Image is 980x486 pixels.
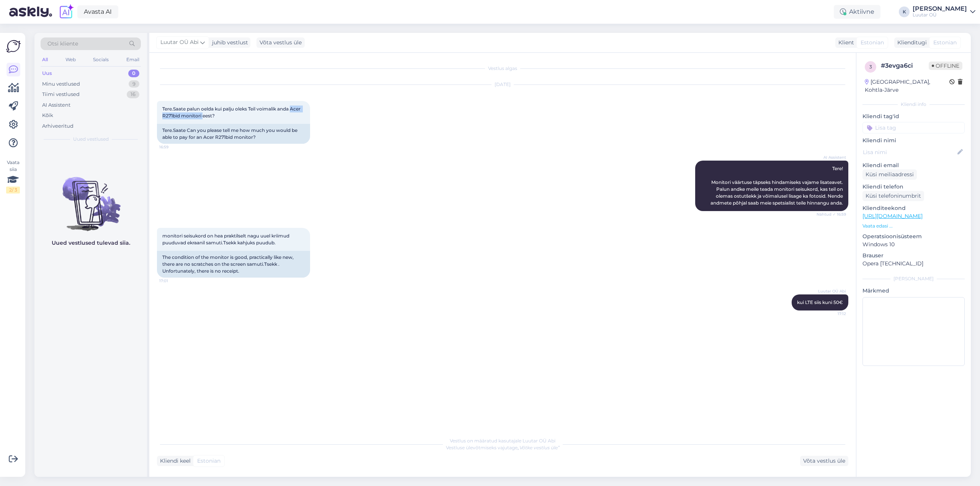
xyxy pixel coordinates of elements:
[862,241,965,249] p: Windows 10
[862,275,965,282] div: [PERSON_NAME]
[913,6,967,12] div: [PERSON_NAME]
[91,55,110,65] div: Socials
[450,438,555,444] span: Vestlus on määratud kasutajale Luutar OÜ Abi
[929,62,962,70] span: Offline
[6,39,21,54] img: Askly Logo
[446,445,560,450] span: Vestluse ülevõtmiseks vajutage
[256,37,305,48] div: Võta vestlus üle
[128,70,139,77] div: 0
[862,161,965,169] p: Kliendi email
[863,148,956,156] input: Lisa nimi
[209,39,248,47] div: juhib vestlust
[862,232,965,241] p: Operatsioonisüsteem
[77,5,118,18] a: Avasta AI
[42,122,73,130] div: Arhiveeritud
[52,239,130,247] p: Uued vestlused tulevad siia.
[869,64,872,70] span: 3
[127,91,139,98] div: 16
[42,80,80,88] div: Minu vestlused
[862,101,965,108] div: Kliendi info
[6,187,20,193] div: 2 / 3
[817,211,846,217] span: Nähtud ✓ 16:59
[834,5,880,19] div: Aktiivne
[862,169,917,180] div: Küsi meiliaadressi
[6,159,20,193] div: Vaata siia
[835,39,854,47] div: Klient
[42,112,53,119] div: Kõik
[64,55,77,65] div: Web
[862,112,965,120] p: Kliendi tag'id
[817,288,846,294] span: Luutar OÜ Abi
[157,65,848,72] div: Vestlus algas
[894,39,927,47] div: Klienditugi
[817,154,846,160] span: AI Assistent
[913,6,975,18] a: [PERSON_NAME]Luutar OÜ
[862,204,965,212] p: Klienditeekond
[125,55,141,65] div: Email
[817,311,846,317] span: 17:12
[160,38,199,47] span: Luutar OÜ Abi
[862,223,965,229] p: Vaata edasi ...
[862,260,965,268] p: Opera [TECHNICAL_ID]
[899,7,910,17] div: K
[913,12,967,18] div: Luutar OÜ
[162,233,291,245] span: monitori seisukord on hea praktilselt nagu uuel kriimud puuduvad ekraanil samuti.Tsekk kahjuks pu...
[197,457,220,465] span: Estonian
[933,39,957,47] span: Estonian
[862,137,965,145] p: Kliendi nimi
[862,122,965,133] input: Lisa tag
[157,81,848,88] div: [DATE]
[862,213,923,219] a: [URL][DOMAIN_NAME]
[861,39,884,47] span: Estonian
[42,101,70,109] div: AI Assistent
[865,78,949,94] div: [GEOGRAPHIC_DATA], Kohtla-Järve
[42,91,80,98] div: Tiimi vestlused
[862,252,965,260] p: Brauser
[159,144,188,150] span: 16:59
[58,4,74,20] img: explore-ai
[862,287,965,295] p: Märkmed
[129,80,139,88] div: 9
[162,106,302,119] span: Tere.Saate palun oelda kui palju oleks Teil voimalik anda Acer R271bid monitori eest?
[34,163,147,232] img: No chats
[797,299,843,305] span: kui LTE siis kuni 50€
[47,40,78,48] span: Otsi kliente
[862,191,924,201] div: Küsi telefoninumbrit
[800,456,848,466] div: Võta vestlus üle
[862,183,965,191] p: Kliendi telefon
[42,70,52,77] div: Uus
[157,457,191,465] div: Kliendi keel
[159,278,188,284] span: 17:01
[518,445,560,450] i: „Võtke vestlus üle”
[73,136,109,143] span: Uued vestlused
[157,124,310,144] div: Tere.Saate Can you please tell me how much you would be able to pay for an Acer R271bid monitor?
[41,55,49,65] div: All
[881,61,929,70] div: # 3evga6ci
[157,251,310,278] div: The condition of the monitor is good, practically like new, there are no scratches on the screen ...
